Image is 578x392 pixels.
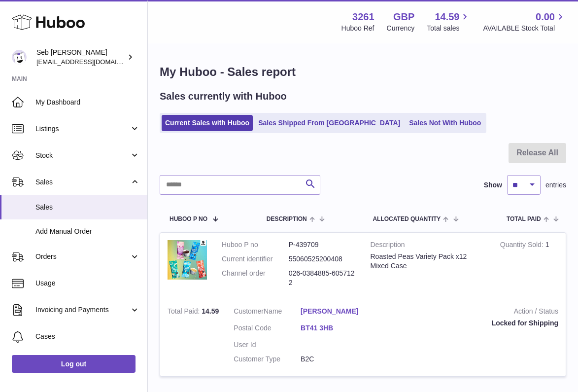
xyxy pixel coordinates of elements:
span: entries [545,180,566,190]
a: Log out [12,355,136,373]
span: 14.59 [202,307,219,315]
span: Huboo P no [170,216,207,222]
div: Huboo Ref [341,24,374,33]
a: 0.00 AVAILABLE Stock Total [483,10,566,33]
strong: Action / Status [382,307,558,319]
dt: Postal Code [234,323,301,335]
dd: 026-0384885-6057122 [289,269,356,287]
span: [EMAIL_ADDRESS][DOMAIN_NAME] [36,58,145,66]
img: ecom@bravefoods.co.uk [12,50,27,65]
span: AVAILABLE Stock Total [483,24,566,33]
span: 14.59 [435,10,459,24]
span: Cases [35,332,140,341]
a: BT41 3HB [301,323,368,333]
span: Total paid [507,216,541,222]
span: Stock [35,151,130,160]
div: Roasted Peas Variety Pack x12 Mixed Case [371,252,485,271]
dd: P-439709 [289,240,356,249]
span: Usage [35,279,140,288]
dt: Huboo P no [222,240,289,249]
strong: 3261 [352,10,374,24]
dt: Name [234,307,301,319]
strong: GBP [393,10,414,24]
a: [PERSON_NAME] [301,307,368,316]
a: Sales Not With Huboo [406,115,484,131]
span: Sales [35,178,130,187]
a: Current Sales with Huboo [162,115,253,131]
img: 32611658328536.jpg [168,240,207,280]
label: Show [484,180,502,190]
span: Invoicing and Payments [35,305,130,315]
dt: Current identifier [222,254,289,264]
strong: Total Paid [168,307,202,318]
span: Sales [35,203,140,212]
span: Orders [35,252,130,261]
div: Seb [PERSON_NAME] [36,48,125,67]
div: Locked for Shipping [382,319,558,328]
span: My Dashboard [35,98,140,107]
dt: Customer Type [234,355,301,364]
a: Sales Shipped From [GEOGRAPHIC_DATA] [255,115,404,131]
td: 1 [493,233,566,300]
dt: User Id [234,340,301,350]
a: 14.59 Total sales [427,10,471,33]
h2: Sales currently with Huboo [160,90,287,103]
span: 0.00 [536,10,555,24]
span: Description [267,216,307,222]
dd: 55060525200408 [289,254,356,264]
h1: My Huboo - Sales report [160,64,566,80]
dt: Channel order [222,269,289,287]
span: Add Manual Order [35,227,140,236]
span: Total sales [427,24,471,33]
dd: B2C [301,355,368,364]
span: Customer [234,307,264,315]
span: ALLOCATED Quantity [373,216,441,222]
strong: Quantity Sold [500,241,545,251]
span: Listings [35,124,130,134]
strong: Description [371,240,485,252]
div: Currency [387,24,415,33]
